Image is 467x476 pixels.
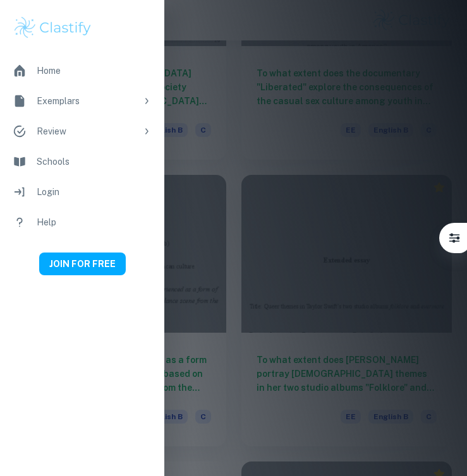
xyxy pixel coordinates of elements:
[13,15,93,40] img: Clastify logo
[37,124,136,138] div: Review
[37,185,152,199] div: Login
[37,155,152,169] div: Schools
[37,64,152,78] div: Home
[37,215,152,229] div: Help
[39,253,126,275] button: JOIN FOR FREE
[37,94,136,108] div: Exemplars
[442,225,467,251] button: Filter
